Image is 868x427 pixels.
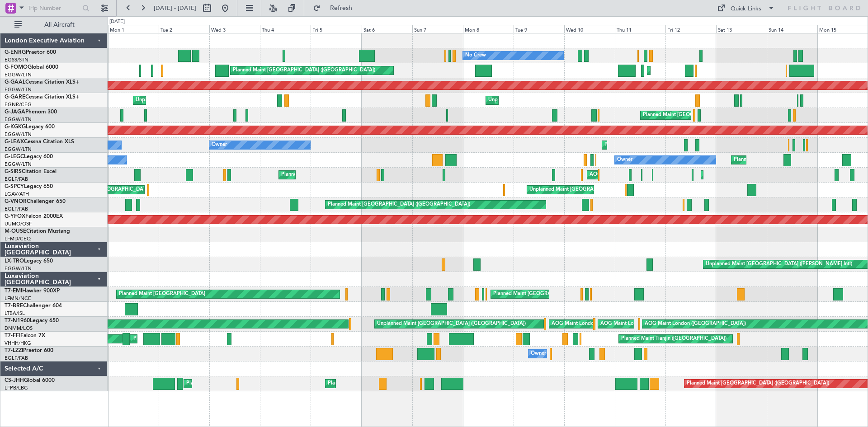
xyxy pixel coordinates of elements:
[712,1,779,15] button: Quick Links
[621,332,726,346] div: Planned Maint Tianjin ([GEOGRAPHIC_DATA])
[159,25,209,33] div: Tue 2
[5,71,32,78] a: EGGW/LTN
[5,199,27,204] span: G-VNOR
[186,377,329,390] div: Planned Maint [GEOGRAPHIC_DATA] ([GEOGRAPHIC_DATA])
[5,154,53,160] a: G-LEGCLegacy 600
[328,198,470,211] div: Planned Maint [GEOGRAPHIC_DATA] ([GEOGRAPHIC_DATA])
[645,317,746,331] div: AOG Maint London ([GEOGRAPHIC_DATA])
[590,168,658,182] div: AOG Maint [PERSON_NAME]
[309,1,363,15] button: Refresh
[552,317,653,331] div: AOG Maint London ([GEOGRAPHIC_DATA])
[377,317,526,331] div: Unplanned Maint [GEOGRAPHIC_DATA] ([GEOGRAPHIC_DATA])
[767,25,817,33] div: Sun 14
[5,288,60,294] a: T7-EMIHawker 900XP
[5,116,32,123] a: EGGW/LTN
[260,25,311,33] div: Thu 4
[731,5,761,14] div: Quick Links
[5,295,31,302] a: LFMN/NCE
[5,310,25,317] a: LTBA/ISL
[412,25,463,33] div: Sun 7
[5,265,32,272] a: EGGW/LTN
[665,25,716,33] div: Fri 12
[5,191,29,197] a: LGAV/ATH
[5,176,28,183] a: EGLF/FAB
[564,25,615,33] div: Wed 10
[10,18,98,32] button: All Aircraft
[209,25,260,33] div: Wed 3
[5,184,24,189] span: G-SPCY
[5,214,25,219] span: G-YFOX
[154,4,196,12] span: [DATE] - [DATE]
[5,378,24,383] span: CS-JHH
[5,139,74,145] a: G-LEAXCessna Citation XLS
[5,235,31,242] a: LFMD/CEQ
[600,317,702,331] div: AOG Maint London ([GEOGRAPHIC_DATA])
[5,303,23,309] span: T7-BRE
[5,333,45,338] a: T7-FFIFalcon 7X
[529,183,676,197] div: Unplanned Maint [GEOGRAPHIC_DATA] ([PERSON_NAME] Intl)
[643,108,785,122] div: Planned Maint [GEOGRAPHIC_DATA] ([GEOGRAPHIC_DATA])
[76,183,204,197] div: Cleaning [GEOGRAPHIC_DATA] ([PERSON_NAME] Intl)
[617,153,632,167] div: Owner
[5,50,26,55] span: G-ENRG
[817,25,868,33] div: Mon 15
[5,378,55,383] a: CS-JHHGlobal 6000
[328,377,470,390] div: Planned Maint [GEOGRAPHIC_DATA] ([GEOGRAPHIC_DATA])
[311,25,361,33] div: Fri 5
[5,184,53,189] a: G-SPCYLegacy 650
[5,80,79,85] a: G-GAALCessna Citation XLS+
[514,25,564,33] div: Tue 9
[24,22,95,28] span: All Aircraft
[5,154,24,160] span: G-LEGC
[5,169,22,174] span: G-SIRS
[5,146,32,153] a: EGGW/LTN
[5,80,25,85] span: G-GAAL
[5,139,24,145] span: G-LEAX
[5,50,56,55] a: G-ENRGPraetor 600
[650,64,792,77] div: Planned Maint [GEOGRAPHIC_DATA] ([GEOGRAPHIC_DATA])
[5,161,32,168] a: EGGW/LTN
[5,258,24,264] span: LX-TRO
[109,18,125,26] div: [DATE]
[5,214,63,219] a: G-YFOXFalcon 2000EX
[5,288,22,294] span: T7-EMI
[5,206,28,212] a: EGLF/FAB
[5,318,30,324] span: T7-N1960
[5,258,53,264] a: LX-TROLegacy 650
[5,385,28,391] a: LFPB/LBG
[5,325,33,332] a: DNMM/LOS
[5,109,25,115] span: G-JAGA
[5,348,53,353] a: T7-LZZIPraetor 600
[5,94,25,100] span: G-GARE
[5,65,58,70] a: G-FOMOGlobal 6000
[5,94,79,100] a: G-GARECessna Citation XLS+
[133,332,284,346] div: Planned Maint [GEOGRAPHIC_DATA] ([GEOGRAPHIC_DATA] Intl)
[706,258,852,271] div: Unplanned Maint [GEOGRAPHIC_DATA] ([PERSON_NAME] Intl)
[465,49,486,62] div: No Crew
[108,25,159,33] div: Mon 1
[5,221,32,227] a: UUMO/OSF
[5,86,32,93] a: EGGW/LTN
[463,25,514,33] div: Mon 8
[5,318,59,324] a: T7-N1960Legacy 650
[5,229,26,234] span: M-OUSE
[5,101,32,108] a: EGNR/CEG
[5,348,23,353] span: T7-LZZI
[531,347,546,361] div: Owner
[281,168,424,182] div: Planned Maint [GEOGRAPHIC_DATA] ([GEOGRAPHIC_DATA])
[5,199,66,204] a: G-VNORChallenger 650
[5,131,32,138] a: EGGW/LTN
[5,169,57,174] a: G-SIRSCitation Excel
[493,287,580,301] div: Planned Maint [GEOGRAPHIC_DATA]
[687,377,829,390] div: Planned Maint [GEOGRAPHIC_DATA] ([GEOGRAPHIC_DATA])
[488,94,547,107] div: Unplanned Maint Chester
[28,1,80,15] input: Trip Number
[615,25,665,33] div: Thu 11
[5,56,28,63] a: EGSS/STN
[233,64,375,77] div: Planned Maint [GEOGRAPHIC_DATA] ([GEOGRAPHIC_DATA])
[5,340,31,347] a: VHHH/HKG
[5,355,28,361] a: EGLF/FAB
[119,287,205,301] div: Planned Maint [GEOGRAPHIC_DATA]
[5,229,70,234] a: M-OUSECitation Mustang
[5,109,57,115] a: G-JAGAPhenom 300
